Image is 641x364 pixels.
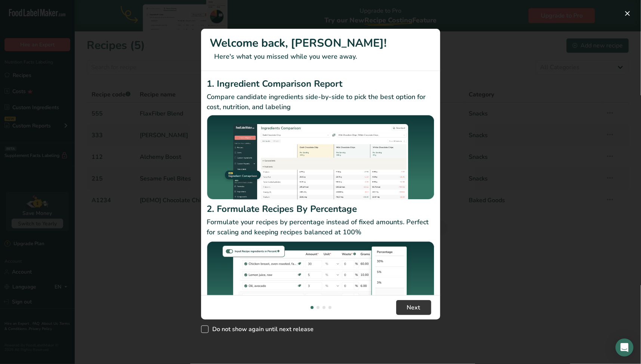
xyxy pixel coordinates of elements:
h2: 2. Formulate Recipes By Percentage [207,202,434,216]
h1: Welcome back, [PERSON_NAME]! [210,35,431,52]
img: Formulate Recipes By Percentage [207,240,434,330]
h2: 1. Ingredient Comparison Report [207,77,434,90]
p: Compare candidate ingredients side-by-side to pick the best option for cost, nutrition, and labeling [207,92,434,112]
button: Next [396,300,431,315]
span: Next [407,303,420,312]
div: Open Intercom Messenger [616,339,634,357]
p: Here's what you missed while you were away. [210,52,431,62]
img: Ingredient Comparison Report [207,115,434,200]
span: Do not show again until next release [209,326,314,333]
p: Formulate your recipes by percentage instead of fixed amounts. Perfect for scaling and keeping re... [207,217,434,237]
